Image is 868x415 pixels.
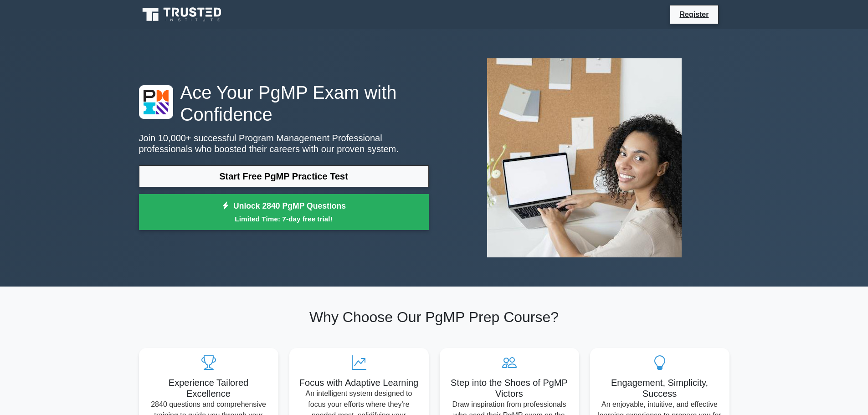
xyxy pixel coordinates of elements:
h5: Focus with Adaptive Learning [297,377,421,388]
small: Limited Time: 7-day free trial! [150,214,417,224]
h2: Why Choose Our PgMP Prep Course? [139,308,729,326]
h5: Step into the Shoes of PgMP Victors [447,377,572,399]
a: Unlock 2840 PgMP QuestionsLimited Time: 7-day free trial! [139,194,429,231]
a: Register [674,9,714,20]
h5: Engagement, Simplicity, Success [597,377,722,399]
a: Start Free PgMP Practice Test [139,165,429,187]
p: Join 10,000+ successful Program Management Professional professionals who boosted their careers w... [139,133,429,154]
h1: Ace Your PgMP Exam with Confidence [139,82,429,125]
h5: Experience Tailored Excellence [146,377,271,399]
